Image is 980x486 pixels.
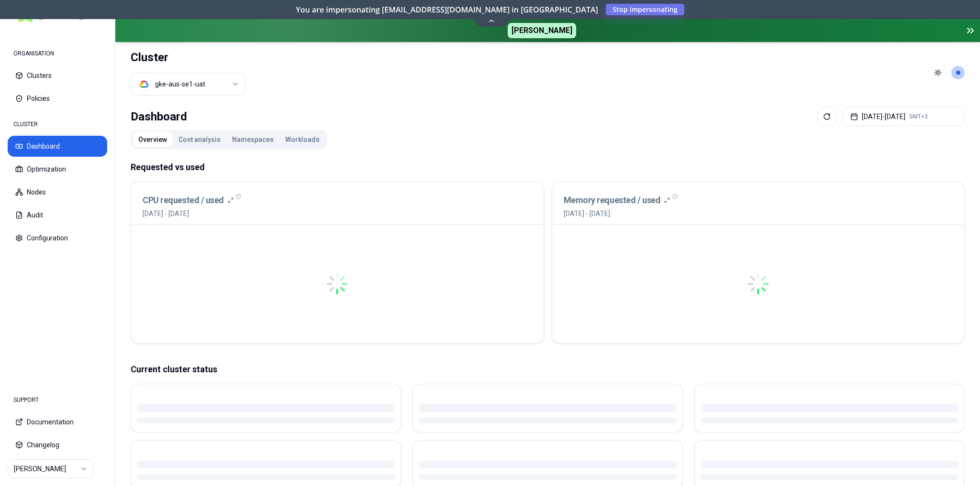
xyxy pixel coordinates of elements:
[8,88,107,109] button: Policies
[8,227,107,248] button: Configuration
[131,50,245,65] h1: Cluster
[909,113,928,120] span: GMT+3
[8,159,107,180] button: Optimization
[143,194,224,207] h3: CPU requested / used
[131,107,187,126] div: Dashboard
[8,65,107,86] button: Clusters
[8,136,107,157] button: Dashboard
[139,79,149,89] img: gcp
[8,182,107,203] button: Nodes
[8,115,107,134] div: CLUSTER
[8,411,107,432] button: Documentation
[133,132,173,147] button: Overview
[143,209,234,218] span: [DATE] - [DATE]
[155,79,205,89] div: gke-aus-se1-uat
[173,132,226,147] button: Cost analysis
[131,363,965,376] p: Current cluster status
[8,205,107,226] button: Audit
[279,132,325,147] button: Workloads
[564,194,661,207] h3: Memory requested / used
[8,434,107,455] button: Changelog
[131,73,245,96] button: Select a value
[842,107,965,126] button: [DATE]-[DATE]GMT+3
[131,161,965,174] p: Requested vs used
[508,23,576,38] span: [PERSON_NAME]
[8,44,107,63] div: ORGANISATION
[226,132,279,147] button: Namespaces
[564,209,670,218] span: [DATE] - [DATE]
[8,390,107,410] div: SUPPORT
